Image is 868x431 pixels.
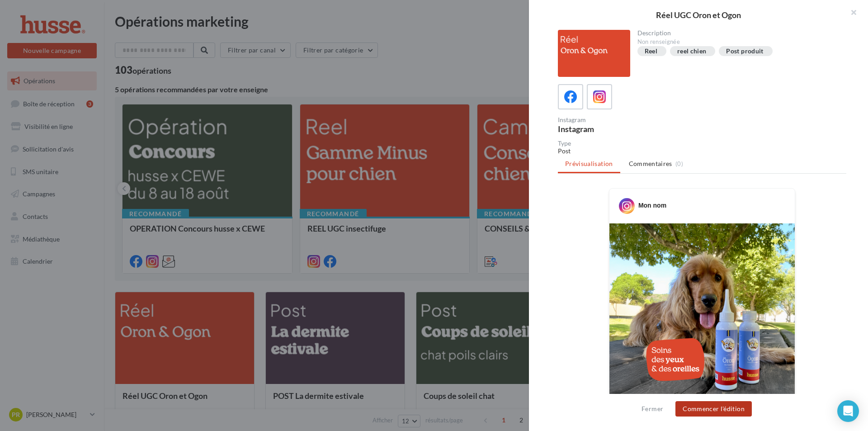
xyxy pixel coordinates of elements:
[677,48,707,55] div: reel chien
[543,11,854,19] div: Réel UGC Oron et Ogon
[638,201,666,210] div: Mon nom
[629,159,672,168] span: Commentaires
[558,117,698,123] div: Instagram
[675,401,752,417] button: Commencer l'édition
[837,400,859,422] div: Open Intercom Messenger
[637,30,840,36] div: Description
[558,147,846,156] div: Post
[558,125,698,133] div: Instagram
[638,403,667,414] button: Fermer
[645,48,657,55] div: Reel
[637,38,840,46] div: Non renseignée
[558,140,846,147] div: Type
[675,160,683,167] span: (0)
[726,48,763,55] div: Post produit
